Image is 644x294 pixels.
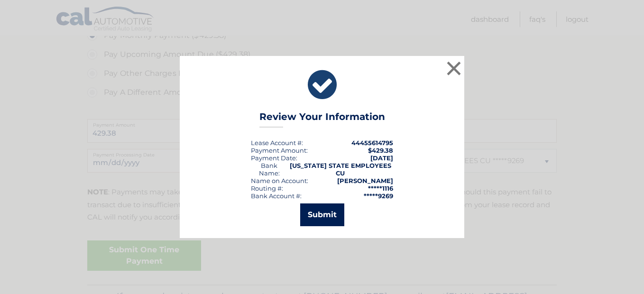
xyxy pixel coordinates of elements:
[251,192,302,200] div: Bank Account #:
[251,147,308,154] div: Payment Amount:
[444,59,463,78] button: ×
[351,139,393,147] strong: 44455614795
[259,111,385,128] h3: Review Your Information
[300,203,344,226] button: Submit
[370,154,393,162] span: [DATE]
[368,147,393,154] span: $429.38
[251,177,308,184] div: Name on Account:
[251,162,287,177] div: Bank Name:
[337,177,393,184] strong: [PERSON_NAME]
[251,154,296,162] span: Payment Date
[290,162,391,177] strong: [US_STATE] STATE EMPLOYEES CU
[251,184,283,192] div: Routing #:
[251,139,303,147] div: Lease Account #:
[251,154,297,162] div: :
